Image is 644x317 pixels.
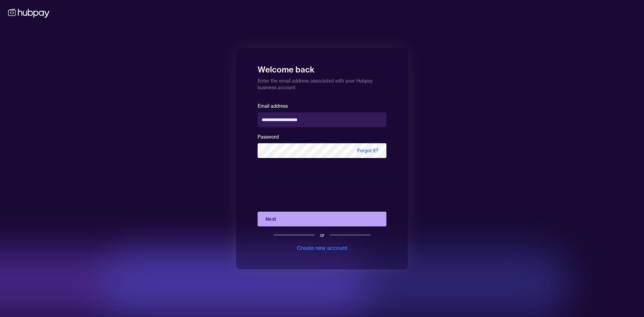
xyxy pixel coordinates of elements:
[258,103,288,109] label: Email address
[258,134,279,140] label: Password
[258,60,386,75] h1: Welcome back
[320,232,324,239] div: or
[258,212,386,226] button: Next
[297,244,347,252] div: Create new account
[349,143,386,158] span: Forgot it?
[258,75,386,91] p: Enter the email address associated with your Hubpay business account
